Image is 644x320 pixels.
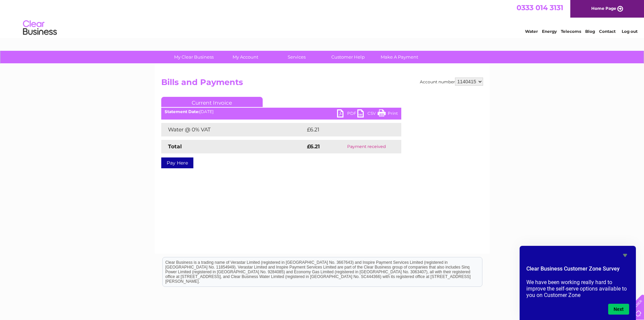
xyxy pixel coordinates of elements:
[161,157,193,168] a: Pay Here
[585,29,595,34] a: Blog
[166,51,222,63] a: My Clear Business
[420,78,483,86] div: Account number
[517,3,563,12] a: 0333 014 3131
[161,78,483,90] h2: Bills and Payments
[161,97,263,107] a: Current Invoice
[526,279,629,298] p: We have been working really hard to improve the self-serve options available to you on Customer Zone
[163,4,482,33] div: Clear Business is a trading name of Verastar Limited (registered in [GEOGRAPHIC_DATA] No. 3667643...
[621,251,629,259] button: Hide survey
[23,18,57,38] img: logo.png
[372,51,427,63] a: Make A Payment
[608,304,629,315] button: Next question
[337,109,357,119] a: PDF
[622,29,638,34] a: Log out
[525,29,538,34] a: Water
[320,51,376,63] a: Customer Help
[165,109,199,114] b: Statement Date:
[378,109,398,119] a: Print
[332,140,401,153] td: Payment received
[161,123,305,136] td: Water @ 0% VAT
[305,123,384,136] td: £6.21
[161,109,401,114] div: [DATE]
[357,109,378,119] a: CSV
[168,143,182,150] strong: Total
[599,29,616,34] a: Contact
[526,251,629,315] div: Clear Business Customer Zone Survey
[269,51,325,63] a: Services
[526,265,629,276] h2: Clear Business Customer Zone Survey
[561,29,581,34] a: Telecoms
[542,29,557,34] a: Energy
[307,143,320,150] strong: £6.21
[217,51,273,63] a: My Account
